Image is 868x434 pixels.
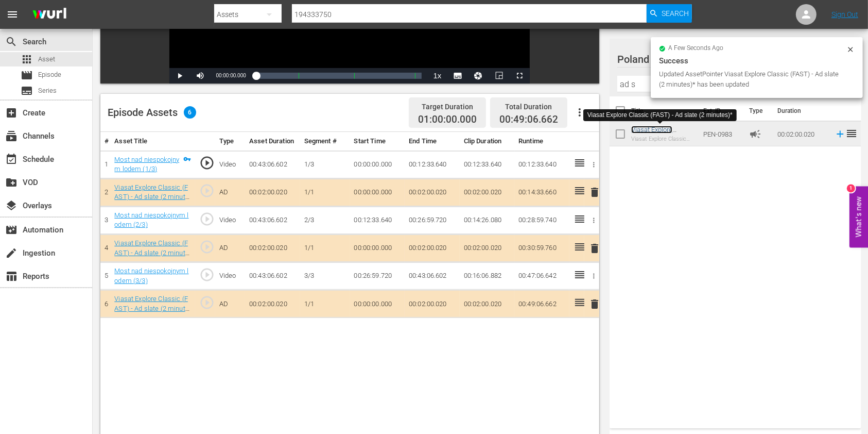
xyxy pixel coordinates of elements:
div: Target Duration [418,99,477,114]
td: 00:02:00.020 [245,235,300,262]
th: Title [631,96,697,125]
span: Episode [21,69,33,81]
span: Automation [5,224,18,236]
td: 6 [100,290,110,318]
td: 1/1 [300,290,350,318]
div: Progress Bar [256,73,422,79]
a: Most nad niespokojnym lodem (3/3) [114,267,188,285]
button: Play [169,68,190,84]
td: 00:28:59.740 [514,206,569,234]
span: Asset [21,53,33,65]
th: Start Time [350,132,405,151]
span: menu [6,8,19,21]
td: 00:02:00.020 [405,178,460,206]
a: Viasat Explore Classic (FAST) - Ad slate (2 minutes)* [114,239,189,266]
span: 00:00:00.000 [216,73,246,78]
span: a few seconds ago [669,44,724,53]
td: 00:00:00.000 [350,290,405,318]
span: Create [5,107,18,119]
td: AD [215,290,245,318]
span: VOD [5,176,18,189]
button: delete [588,185,601,200]
td: 1/1 [300,235,350,262]
span: Schedule [5,153,18,165]
a: Most nad niespokojnym lodem (2/3) [114,211,188,229]
span: 6 [184,106,196,119]
td: 00:43:06.602 [245,206,300,234]
td: 00:14:33.660 [514,178,569,206]
a: Viasat Explore Classic (FAST) - Ad slate (2 minutes)* [114,295,189,322]
div: Poland Explore Promos [617,45,844,74]
th: Duration [772,96,834,125]
td: 00:12:33.640 [460,151,515,178]
td: 00:14:26.080 [460,206,515,234]
td: 00:02:00.020 [460,235,515,262]
td: 4 [100,235,110,262]
span: 00:49:06.662 [499,113,558,125]
button: Open Feedback Widget [849,187,868,248]
button: Subtitles [447,68,468,84]
button: Playback Rate [427,68,447,84]
span: Search [5,36,18,48]
span: play_circle_outline [199,295,215,310]
div: 1 [847,185,855,193]
button: delete [588,296,601,311]
span: play_circle_outline [199,267,215,282]
th: End Time [405,132,460,151]
td: 1/3 [300,151,350,178]
td: 00:02:00.020 [405,290,460,318]
td: 2 [100,178,110,206]
span: Search [662,4,689,23]
td: 00:02:00.020 [460,178,515,206]
span: Channels [5,130,18,142]
td: Video [215,262,245,290]
span: delete [588,298,601,310]
span: Ingestion [5,247,18,259]
img: ans4CAIJ8jUAAAAAAAAAAAAAAAAAAAAAAAAgQb4GAAAAAAAAAAAAAAAAAAAAAAAAJMjXAAAAAAAAAAAAAAAAAAAAAAAAgAT5G... [25,3,74,27]
td: 3 [100,206,110,234]
td: 00:43:06.602 [245,262,300,290]
td: 2/3 [300,206,350,234]
svg: Add to Episode [835,128,846,140]
td: 00:47:06.642 [514,262,569,290]
span: reorder [846,127,858,140]
td: Video [215,206,245,234]
td: PEN-0983 [699,122,745,146]
span: Asset [38,54,55,64]
div: Success [659,55,855,67]
span: Overlays [5,199,18,212]
td: AD [215,235,245,262]
div: Updated AssetPointer Viasat Explore Classic (FAST) - Ad slate (2 minutes)* has been updated [659,69,844,90]
td: 5 [100,262,110,290]
td: 00:12:33.640 [514,151,569,178]
button: Jump To Time [468,68,489,84]
td: 00:26:59.720 [405,206,460,234]
span: Episode [38,70,61,80]
th: Asset Title [110,132,195,151]
span: play_circle_outline [199,183,215,198]
span: Reports [5,270,18,282]
th: Segment # [300,132,350,151]
div: Episode Assets [108,106,196,119]
td: 00:26:59.720 [350,262,405,290]
td: 00:49:06.662 [514,290,569,318]
td: 3/3 [300,262,350,290]
th: # [100,132,110,151]
th: Clip Duration [460,132,515,151]
td: 00:12:33.640 [405,151,460,178]
th: Type [215,132,245,151]
th: Type [743,96,772,125]
td: 00:02:00.020 [774,122,830,146]
td: 1/1 [300,178,350,206]
span: Ad [750,128,762,140]
td: 00:02:00.020 [245,290,300,318]
td: 00:12:33.640 [350,206,405,234]
td: 00:43:06.602 [405,262,460,290]
div: Viasat Explore Classic (FAST) - Ad slate (2 minutes)* [631,136,695,142]
td: 00:00:00.000 [350,178,405,206]
td: 00:16:06.882 [460,262,515,290]
button: Fullscreen [509,68,530,84]
span: delete [588,186,601,198]
button: Picture-in-Picture [489,68,509,84]
a: Most nad niespokojnym lodem (1/3) [114,156,179,173]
